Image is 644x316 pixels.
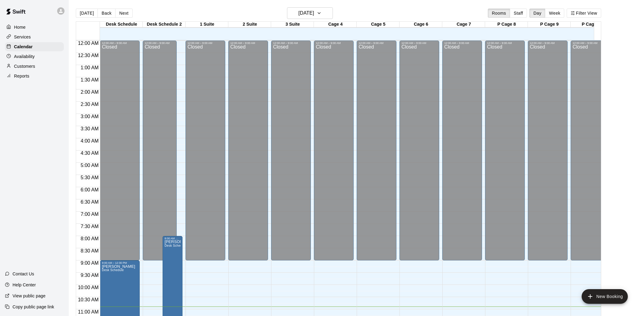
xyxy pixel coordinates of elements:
div: P Cage 9 [528,22,571,27]
a: Services [5,32,64,42]
span: 7:30 AM [79,224,100,229]
div: Closed [572,45,609,263]
div: Closed [102,45,138,263]
div: 12:00 AM – 9:00 AM [444,42,480,45]
div: 12:00 AM – 9:00 AM: Closed [399,41,439,260]
span: 12:30 AM [76,53,100,58]
span: 2:30 AM [79,102,100,107]
div: Closed [444,45,480,263]
div: 12:00 AM – 9:00 AM [187,42,223,45]
div: Closed [359,45,395,263]
p: Services [14,34,31,40]
button: Day [529,9,545,18]
div: 1 Suite [186,22,228,27]
span: 4:00 AM [79,138,100,143]
div: 12:00 AM – 9:00 AM [102,42,138,45]
div: 12:00 AM – 9:00 AM [230,42,266,45]
p: Availability [14,53,35,60]
span: Desk Schedule [164,244,186,247]
p: Home [14,24,26,30]
div: 12:00 AM – 9:00 AM: Closed [143,41,177,260]
div: Closed [230,45,266,263]
span: 4:30 AM [79,151,100,156]
div: 12:00 AM – 9:00 AM [145,42,175,45]
div: 12:00 AM – 9:00 AM: Closed [186,41,225,260]
a: Availability [5,52,64,61]
span: 6:00 AM [79,187,100,192]
div: 12:00 AM – 9:00 AM: Closed [571,41,610,260]
div: Closed [145,45,175,263]
div: 12:00 AM – 9:00 AM: Closed [228,41,268,260]
div: 12:00 AM – 9:00 AM: Closed [485,41,525,260]
span: 11:00 AM [76,309,100,314]
button: Next [115,9,132,18]
div: 12:00 AM – 9:00 AM [316,42,352,45]
div: Cage 6 [399,22,442,27]
span: 7:00 AM [79,212,100,217]
span: 1:00 AM [79,65,100,70]
div: 12:00 AM – 9:00 AM: Closed [314,41,354,260]
span: 8:30 AM [79,248,100,253]
div: Calendar [5,42,64,51]
span: 1:30 AM [79,77,100,82]
div: 12:00 AM – 9:00 AM [273,42,309,45]
div: Closed [401,45,437,263]
div: Reports [5,71,64,81]
div: Closed [187,45,223,263]
div: P Cage 10 [571,22,613,27]
span: 3:00 AM [79,114,100,119]
a: Customers [5,62,64,71]
button: Filter View [567,9,601,18]
button: [DATE] [287,7,333,19]
div: P Cage 8 [485,22,528,27]
div: 2 Suite [228,22,271,27]
span: 9:30 AM [79,273,100,278]
div: 3 Suite [271,22,314,27]
button: Week [545,9,564,18]
span: 9:00 AM [79,260,100,266]
p: View public page [13,293,46,299]
div: Cage 5 [357,22,399,27]
div: 9:00 AM – 12:30 PM [102,261,138,264]
a: Home [5,23,64,32]
p: Help Center [13,282,36,288]
div: Cage 7 [442,22,485,27]
span: 10:00 AM [76,285,100,290]
div: Cage 4 [314,22,357,27]
span: Desk Schedule [102,268,124,272]
span: 3:30 AM [79,126,100,131]
div: 12:00 AM – 9:00 AM: Closed [528,41,568,260]
div: 12:00 AM – 9:00 AM: Closed [100,41,140,260]
span: 5:30 AM [79,175,100,180]
div: Desk Schedule 2 [143,22,186,27]
button: Back [98,9,116,18]
div: 8:00 AM – 6:00 PM [164,237,181,240]
div: Closed [316,45,352,263]
span: 5:00 AM [79,163,100,168]
button: Staff [510,9,527,18]
p: Calendar [14,44,33,50]
span: 12:00 AM [76,41,100,46]
div: 12:00 AM – 9:00 AM [572,42,609,45]
div: 12:00 AM – 9:00 AM: Closed [271,41,311,260]
span: 2:00 AM [79,89,100,95]
div: 12:00 AM – 9:00 AM: Closed [442,41,482,260]
p: Customers [14,63,35,69]
p: Reports [14,73,29,79]
h6: [DATE] [298,9,314,17]
p: Contact Us [13,271,34,277]
button: add [582,289,628,304]
div: 12:00 AM – 9:00 AM: Closed [357,41,396,260]
div: Closed [530,45,566,263]
div: Desk Schedule [100,22,143,27]
div: 12:00 AM – 9:00 AM [530,42,566,45]
span: 8:00 AM [79,236,100,241]
span: 6:30 AM [79,199,100,205]
span: 10:30 AM [76,297,100,302]
div: Closed [487,45,523,263]
button: [DATE] [76,9,98,18]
